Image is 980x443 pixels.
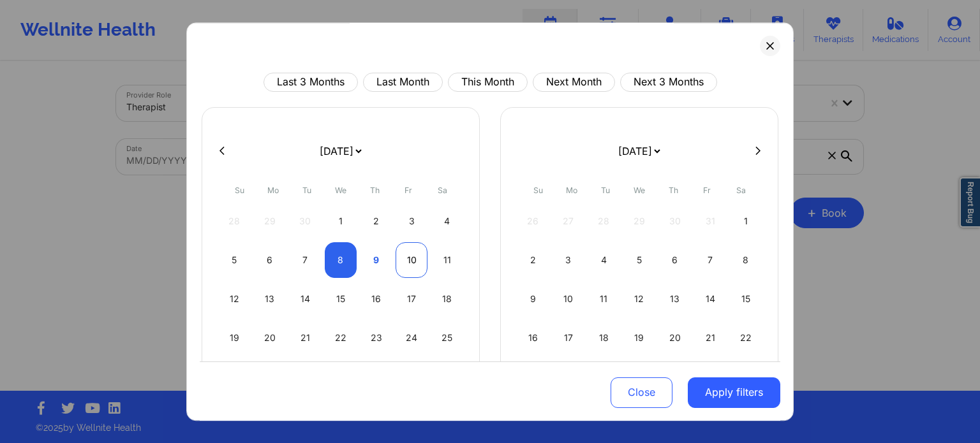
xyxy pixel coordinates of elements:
[658,320,691,356] div: Thu Nov 20 2025
[289,281,322,317] div: Tue Oct 14 2025
[396,242,428,278] div: Fri Oct 10 2025
[658,359,691,395] div: Thu Nov 27 2025
[669,185,678,195] abbr: Thursday
[601,185,610,195] abbr: Tuesday
[729,242,762,278] div: Sat Nov 08 2025
[566,185,577,195] abbr: Monday
[703,185,711,195] abbr: Friday
[620,73,717,92] button: Next 3 Months
[533,185,543,195] abbr: Sunday
[736,185,746,195] abbr: Saturday
[325,203,357,239] div: Wed Oct 01 2025
[254,320,286,356] div: Mon Oct 20 2025
[448,73,528,92] button: This Month
[517,281,549,317] div: Sun Nov 09 2025
[431,320,463,356] div: Sat Oct 25 2025
[623,320,656,356] div: Wed Nov 19 2025
[694,320,727,356] div: Fri Nov 21 2025
[611,377,672,407] button: Close
[658,242,691,278] div: Thu Nov 06 2025
[360,320,392,356] div: Thu Oct 23 2025
[658,281,691,317] div: Thu Nov 13 2025
[218,359,251,395] div: Sun Oct 26 2025
[396,203,428,239] div: Fri Oct 03 2025
[254,281,286,317] div: Mon Oct 13 2025
[729,281,762,317] div: Sat Nov 15 2025
[694,242,727,278] div: Fri Nov 07 2025
[325,320,357,356] div: Wed Oct 22 2025
[235,185,244,195] abbr: Sunday
[623,281,656,317] div: Wed Nov 12 2025
[694,359,727,395] div: Fri Nov 28 2025
[517,320,549,356] div: Sun Nov 16 2025
[218,320,251,356] div: Sun Oct 19 2025
[438,185,447,195] abbr: Saturday
[325,359,357,395] div: Wed Oct 29 2025
[254,359,286,395] div: Mon Oct 27 2025
[360,281,392,317] div: Thu Oct 16 2025
[325,242,357,278] div: Wed Oct 08 2025
[729,320,762,356] div: Sat Nov 22 2025
[360,359,392,395] div: Thu Oct 30 2025
[623,359,656,395] div: Wed Nov 26 2025
[588,359,620,395] div: Tue Nov 25 2025
[396,320,428,356] div: Fri Oct 24 2025
[729,203,762,239] div: Sat Nov 01 2025
[302,185,311,195] abbr: Tuesday
[289,242,322,278] div: Tue Oct 07 2025
[553,359,585,395] div: Mon Nov 24 2025
[363,73,443,92] button: Last Month
[267,185,279,195] abbr: Monday
[360,203,392,239] div: Thu Oct 02 2025
[335,185,346,195] abbr: Wednesday
[533,73,615,92] button: Next Month
[370,185,380,195] abbr: Thursday
[553,281,585,317] div: Mon Nov 10 2025
[588,242,620,278] div: Tue Nov 04 2025
[431,242,463,278] div: Sat Oct 11 2025
[218,242,251,278] div: Sun Oct 05 2025
[254,242,286,278] div: Mon Oct 06 2025
[431,203,463,239] div: Sat Oct 04 2025
[431,281,463,317] div: Sat Oct 18 2025
[517,359,549,395] div: Sun Nov 23 2025
[517,242,549,278] div: Sun Nov 02 2025
[729,359,762,395] div: Sat Nov 29 2025
[694,281,727,317] div: Fri Nov 14 2025
[325,281,357,317] div: Wed Oct 15 2025
[218,281,251,317] div: Sun Oct 12 2025
[623,242,656,278] div: Wed Nov 05 2025
[553,242,585,278] div: Mon Nov 03 2025
[289,359,322,395] div: Tue Oct 28 2025
[264,73,358,92] button: Last 3 Months
[588,281,620,317] div: Tue Nov 11 2025
[289,320,322,356] div: Tue Oct 21 2025
[396,281,428,317] div: Fri Oct 17 2025
[553,320,585,356] div: Mon Nov 17 2025
[396,359,428,395] div: Fri Oct 31 2025
[405,185,412,195] abbr: Friday
[688,377,780,407] button: Apply filters
[360,242,392,278] div: Thu Oct 09 2025
[634,185,645,195] abbr: Wednesday
[588,320,620,356] div: Tue Nov 18 2025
